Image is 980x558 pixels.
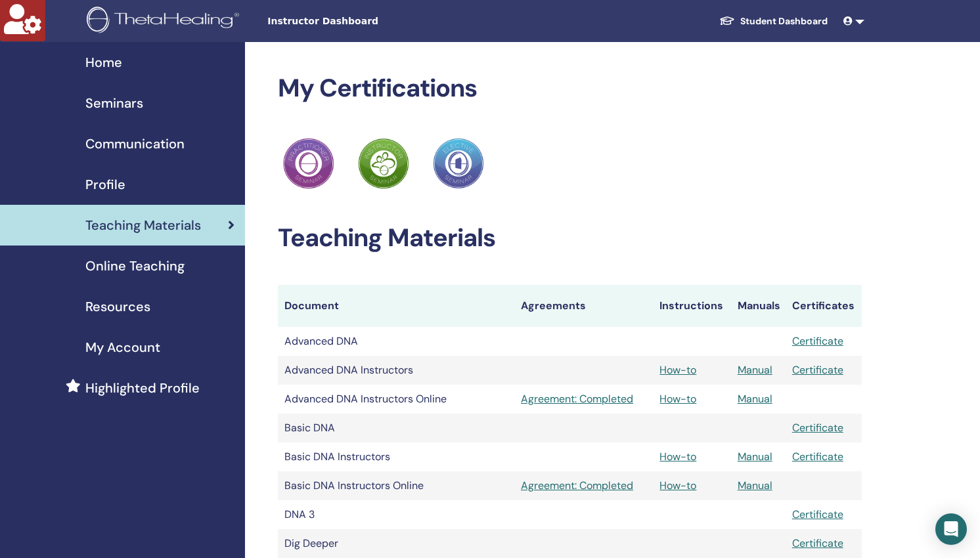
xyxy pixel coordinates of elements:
[85,337,160,357] span: My Account
[278,356,514,385] td: Advanced DNA Instructors
[738,363,772,377] a: Manual
[731,285,786,327] th: Manuals
[792,421,843,435] a: Certificate
[85,378,200,398] span: Highlighted Profile
[786,285,862,327] th: Certificates
[283,138,334,189] img: Practitioner
[514,285,653,327] th: Agreements
[659,450,696,463] a: How-to
[792,363,843,377] a: Certificate
[521,391,646,407] a: Agreement: Completed
[278,285,514,327] th: Document
[433,138,484,189] img: Practitioner
[278,223,862,253] h2: Teaching Materials
[709,9,838,33] a: Student Dashboard
[85,134,185,154] span: Communication
[278,414,514,442] td: Basic DNA
[278,327,514,356] td: Advanced DNA
[659,392,696,406] a: How-to
[267,14,464,28] span: Instructor Dashboard
[935,513,967,545] div: Open Intercom Messenger
[521,478,646,494] a: Agreement: Completed
[358,138,409,189] img: Practitioner
[278,500,514,529] td: DNA 3
[792,507,843,521] a: Certificate
[659,363,696,377] a: How-to
[278,385,514,414] td: Advanced DNA Instructors Online
[85,93,143,113] span: Seminars
[738,479,772,492] a: Manual
[278,74,862,104] h2: My Certifications
[85,256,185,276] span: Online Teaching
[738,392,772,406] a: Manual
[85,53,122,72] span: Home
[85,175,125,194] span: Profile
[792,536,843,550] a: Certificate
[85,297,150,316] span: Resources
[738,450,772,463] a: Manual
[719,15,735,26] img: graduation-cap-white.svg
[85,215,201,235] span: Teaching Materials
[278,442,514,471] td: Basic DNA Instructors
[278,529,514,558] td: Dig Deeper
[653,285,730,327] th: Instructions
[659,479,696,492] a: How-to
[87,7,244,36] img: logo.png
[792,450,843,463] a: Certificate
[278,471,514,500] td: Basic DNA Instructors Online
[792,334,843,348] a: Certificate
